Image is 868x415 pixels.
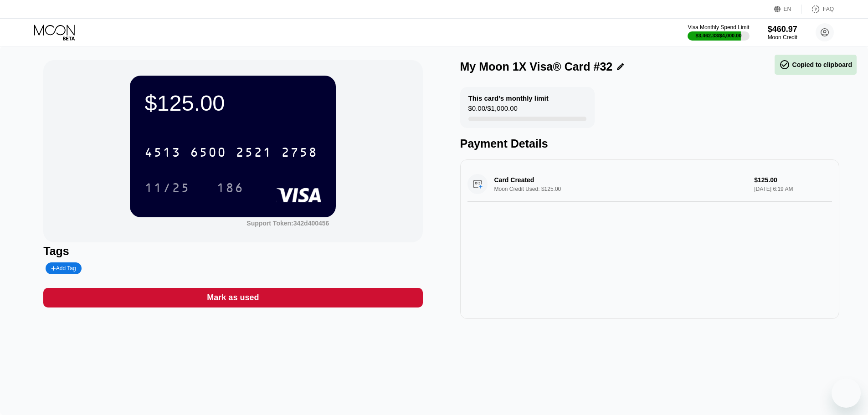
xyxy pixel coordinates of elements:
div: Mark as used [43,288,422,307]
div: 6500 [190,146,226,161]
div: 186 [216,182,244,196]
div: FAQ [823,6,834,12]
div: 186 [210,176,251,199]
div: 4513 [144,146,181,161]
div: 4513650025212758 [139,141,323,164]
div: My Moon 1X Visa® Card #32 [460,60,613,73]
div: $460.97 [768,25,797,34]
div: Payment Details [460,137,839,150]
div: EN [774,5,802,14]
div: 2758 [281,146,318,161]
div: 11/25 [144,182,190,196]
div: Mark as used [207,292,259,303]
div: 2521 [236,146,272,161]
div: $3,462.33 / $4,000.00 [696,33,742,38]
div: This card’s monthly limit [468,94,549,102]
div: FAQ [802,5,834,14]
span:  [779,59,790,70]
div: Add Tag [46,262,81,274]
div: Visa Monthly Spend Limit [688,24,749,31]
div: Add Tag [51,265,76,272]
div: $125.00 [144,90,321,116]
div: Support Token: 342d400456 [247,220,329,227]
div: Visa Monthly Spend Limit$3,462.33/$4,000.00 [688,24,749,41]
div: $460.97Moon Credit [768,25,797,41]
div: Copied to clipboard [779,59,852,70]
div: $0.00 / $1,000.00 [468,104,518,117]
div: Support Token:342d400456 [247,220,329,227]
div: Moon Credit [768,34,797,41]
div: EN [784,6,791,12]
div: 11/25 [138,176,197,199]
div: Tags [43,245,422,258]
iframe: Button to launch messaging window, conversation in progress [832,379,861,408]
